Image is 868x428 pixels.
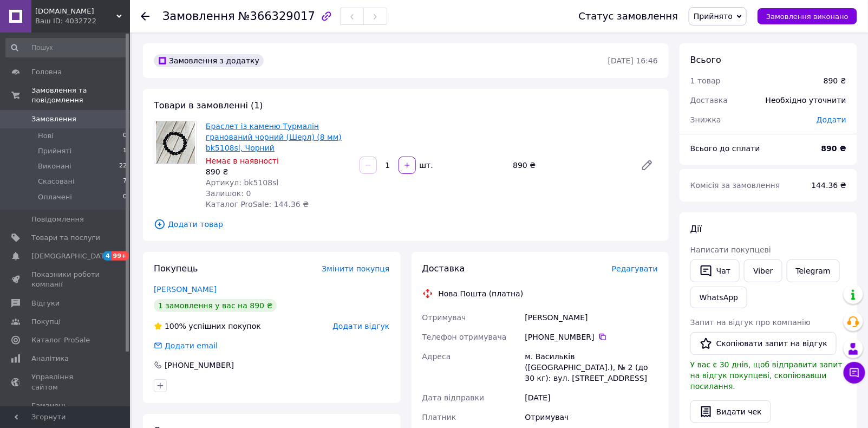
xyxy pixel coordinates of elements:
div: [PHONE_NUMBER] [164,360,235,371]
span: Платник [422,413,456,421]
input: Пошук [5,38,128,57]
span: Знижка [690,115,721,124]
span: Показники роботи компанії [31,270,100,289]
span: Замовлення [162,10,235,23]
button: Чат з покупцем [844,362,865,384]
span: Написати покупцеві [690,245,771,254]
button: Замовлення виконано [758,8,857,24]
div: Статус замовлення [579,11,678,22]
span: 7 [123,177,127,186]
div: Отримувач [523,407,660,427]
div: 890 ₴ [508,158,632,173]
div: Замовлення з додатку [154,54,264,67]
span: Головна [31,67,62,77]
span: Прийнято [694,12,733,21]
span: Комісія за замовлення [690,181,780,190]
span: Дії [690,224,702,234]
span: Скасовані [38,177,75,186]
b: 890 ₴ [821,144,846,153]
span: 99+ [112,251,129,261]
span: Повідомлення [31,215,84,224]
span: Редагувати [612,264,658,273]
span: Всього до сплати [690,144,760,153]
a: Telegram [787,260,840,282]
span: Адреса [422,352,451,361]
span: Замовлення та повідомлення [31,86,130,105]
span: Відгуки [31,299,60,308]
span: Артикул: bk5108sl [206,178,278,187]
div: шт. [417,160,434,171]
span: Оплачені [38,192,72,202]
span: Додати [817,115,846,124]
div: м. Васильків ([GEOGRAPHIC_DATA].), № 2 (до 30 кг): вул. [STREET_ADDRESS] [523,347,660,388]
div: Повернутися назад [141,11,149,22]
span: 1 товар [690,76,721,85]
div: Додати email [164,340,219,351]
span: Доставка [690,96,728,105]
span: daruyshop.com.ua [35,7,116,16]
a: Браслет із каменю Турмалін гранований чорний (Шерл) (8 мм) bk5108sl, Чорний [206,122,342,152]
span: Немає в наявності [206,157,279,165]
span: Виконані [38,161,71,171]
div: Додати email [153,340,219,351]
span: Прийняті [38,146,71,156]
div: Ваш ID: 4032722 [35,16,130,26]
span: Залишок: 0 [206,189,251,198]
span: Товари та послуги [31,233,100,243]
div: 890 ₴ [206,166,351,177]
span: 1 [123,146,127,156]
span: Додати відгук [332,322,389,330]
span: Отримувач [422,313,466,322]
div: Необхідно уточнити [759,88,853,112]
span: Покупці [31,317,61,327]
img: Браслет із каменю Турмалін гранований чорний (Шерл) (8 мм) bk5108sl, Чорний [156,121,195,164]
a: Viber [744,260,782,282]
span: Каталог ProSale [31,335,90,345]
span: Додати товар [154,218,658,230]
span: Запит на відгук про компанію [690,318,811,327]
button: Чат [690,260,740,282]
div: [DATE] [523,388,660,407]
span: №366329017 [238,10,315,23]
span: Каталог ProSale: 144.36 ₴ [206,200,309,209]
span: Змінити покупця [322,264,390,273]
span: Управління сайтом [31,372,100,392]
button: Видати чек [690,400,771,423]
span: Доставка [422,263,465,274]
div: [PHONE_NUMBER] [525,332,658,342]
span: [DEMOGRAPHIC_DATA] [31,251,112,261]
button: Скопіювати запит на відгук [690,332,837,355]
span: 0 [123,131,127,141]
span: Дата відправки [422,393,485,402]
span: Покупець [154,263,198,274]
div: [PERSON_NAME] [523,308,660,327]
span: Замовлення [31,114,76,124]
time: [DATE] 16:46 [608,56,658,65]
span: 100% [165,322,186,330]
span: Товари в замовленні (1) [154,100,263,111]
span: Гаманець компанії [31,401,100,420]
span: 0 [123,192,127,202]
a: WhatsApp [690,287,747,308]
a: Редагувати [636,154,658,176]
span: Телефон отримувача [422,333,507,341]
div: Нова Пошта (платна) [436,288,526,299]
span: Нові [38,131,54,141]
span: Всього [690,55,721,65]
span: Замовлення виконано [766,12,849,21]
div: успішних покупок [154,321,261,332]
span: 22 [119,161,127,171]
span: У вас є 30 днів, щоб відправити запит на відгук покупцеві, скопіювавши посилання. [690,360,843,391]
span: Аналітика [31,354,69,364]
div: 1 замовлення у вас на 890 ₴ [154,299,277,312]
span: 4 [103,251,112,261]
span: 144.36 ₴ [812,181,846,190]
a: [PERSON_NAME] [154,285,217,294]
div: 890 ₴ [824,75,846,86]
